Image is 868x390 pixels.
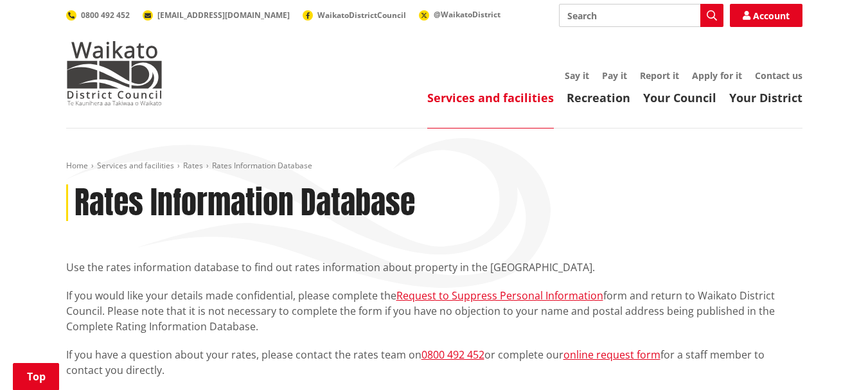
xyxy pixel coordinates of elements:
a: @WaikatoDistrict [419,9,500,20]
a: Your Council [643,90,716,105]
a: Your District [729,90,802,105]
a: Services and facilities [427,90,554,105]
a: 0800 492 452 [66,10,130,21]
a: 0800 492 452 [421,348,484,362]
a: online request form [563,348,660,362]
input: Search input [559,4,723,27]
a: Services and facilities [97,160,174,171]
a: Report it [640,69,679,82]
p: If you would like your details made confidential, please complete the form and return to Waikato ... [66,288,802,334]
img: Waikato District Council - Te Kaunihera aa Takiwaa o Waikato [66,41,163,105]
a: Home [66,160,88,171]
p: If you have a question about your rates, please contact the rates team on or complete our for a s... [66,347,802,378]
span: WaikatoDistrictCouncil [317,10,406,21]
a: Recreation [567,90,630,105]
a: Top [13,363,59,390]
a: Say it [565,69,589,82]
a: Account [730,4,802,27]
a: WaikatoDistrictCouncil [303,10,406,21]
span: 0800 492 452 [81,10,130,21]
a: Apply for it [692,69,742,82]
a: Request to Suppress Personal Information [396,288,603,303]
a: Contact us [755,69,802,82]
nav: breadcrumb [66,161,802,172]
span: [EMAIL_ADDRESS][DOMAIN_NAME] [157,10,290,21]
span: Rates Information Database [212,160,312,171]
a: Rates [183,160,203,171]
p: Use the rates information database to find out rates information about property in the [GEOGRAPHI... [66,260,802,275]
h1: Rates Information Database [75,184,415,222]
a: Pay it [602,69,627,82]
a: [EMAIL_ADDRESS][DOMAIN_NAME] [143,10,290,21]
span: @WaikatoDistrict [434,9,500,20]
